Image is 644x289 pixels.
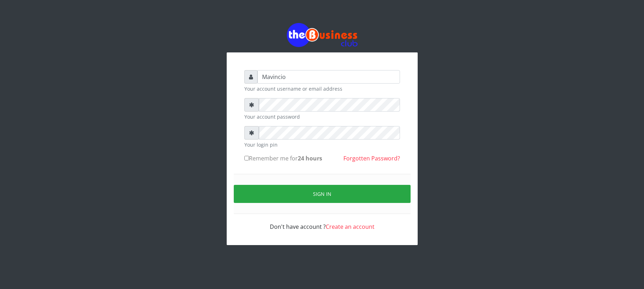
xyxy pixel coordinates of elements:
[244,85,400,92] small: Your account username or email address
[244,154,322,163] label: Remember me for
[343,154,400,162] a: Forgotten Password?
[244,113,400,120] small: Your account password
[244,141,400,148] small: Your login pin
[244,214,400,231] div: Don't have account ?
[298,154,322,162] b: 24 hours
[257,70,400,84] input: Username or email address
[234,185,411,203] button: Sign in
[326,223,375,231] a: Create an account
[244,156,249,160] input: Remember me for24 hours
